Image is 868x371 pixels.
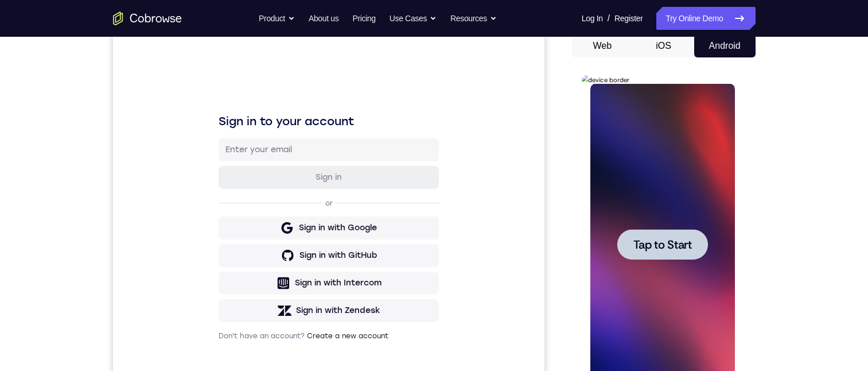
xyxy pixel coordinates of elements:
[210,164,222,173] p: or
[183,270,267,282] div: Sign in with Zendesk
[182,243,268,254] div: Sign in with Intercom
[106,297,326,306] p: Don't have an account?
[106,265,326,288] button: Sign in with Zendesk
[694,34,756,57] button: Android
[194,297,275,306] a: Create a new account
[390,7,437,30] button: Use Cases
[186,215,264,227] div: Sign in with GitHub
[36,154,126,184] button: Tap to Start
[572,34,633,57] button: Web
[633,34,694,57] button: iOS
[186,188,264,199] div: Sign in with Google
[113,11,182,25] a: Go to the home page
[582,7,603,30] a: Log In
[352,7,375,30] a: Pricing
[106,210,326,233] button: Sign in with GitHub
[106,182,326,205] button: Sign in with Google
[309,7,338,30] a: About us
[106,237,326,260] button: Sign in with Intercom
[450,7,497,30] button: Resources
[608,11,610,25] span: /
[656,7,755,30] a: Try Online Demo
[259,7,295,30] button: Product
[614,7,643,30] a: Register
[52,164,110,175] span: Tap to Start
